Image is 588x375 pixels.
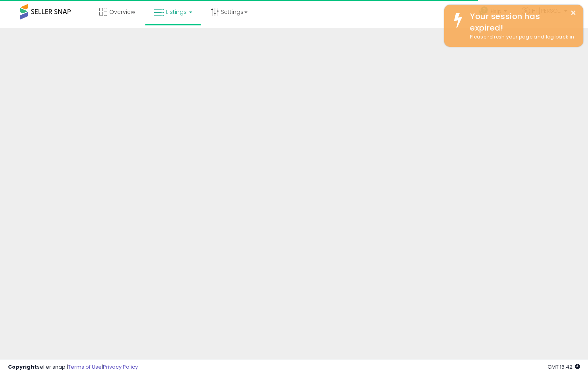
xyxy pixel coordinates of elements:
[109,8,135,16] span: Overview
[464,11,577,33] div: Your session has expired!
[166,8,187,16] span: Listings
[8,363,138,371] div: seller snap | |
[570,8,576,18] button: ×
[103,363,138,371] a: Privacy Policy
[8,363,37,371] strong: Copyright
[547,363,580,371] span: 2025-08-11 16:42 GMT
[68,363,102,371] a: Terms of Use
[464,33,577,41] div: Please refresh your page and log back in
